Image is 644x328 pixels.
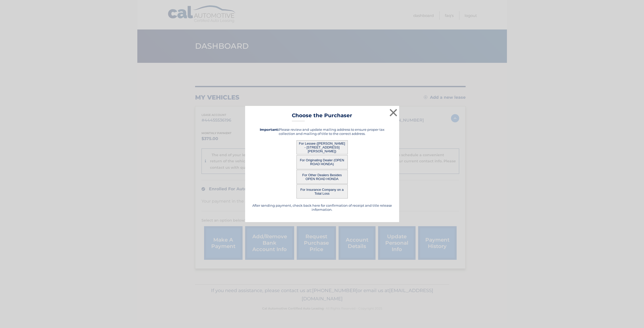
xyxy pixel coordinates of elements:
button: For Other Dealers Besides OPEN ROAD HONDA [296,170,348,184]
button: For Originating Dealer (OPEN ROAD HONDA) [296,155,348,169]
h5: Please review and update mailing address to ensure proper tax collection and mailing of title to ... [252,127,393,136]
button: For Lessee ([PERSON_NAME] - [STREET_ADDRESS][PERSON_NAME]) [296,140,348,154]
h3: Choose the Purchaser [292,112,352,121]
strong: Important: [260,127,279,132]
h5: After sending payment, check back here for confirmation of receipt and title release information. [252,203,393,212]
button: For Insurance Company on a Total Loss [296,184,348,198]
button: × [388,107,399,118]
